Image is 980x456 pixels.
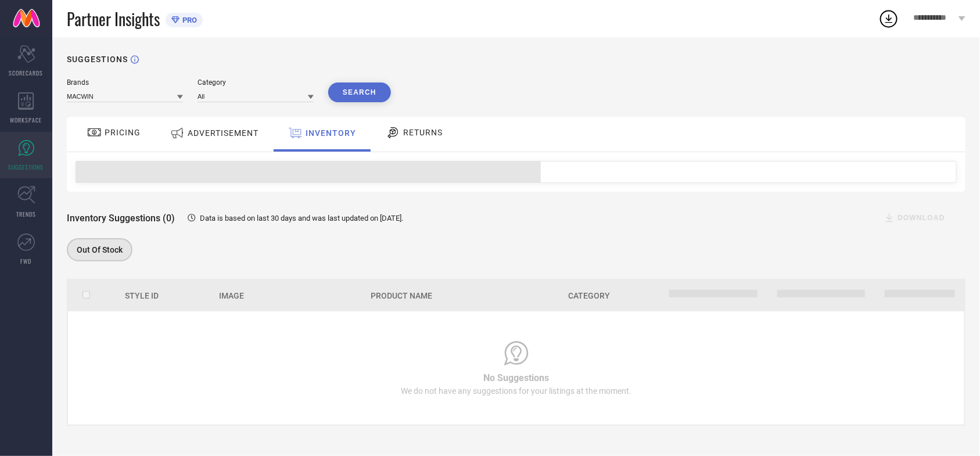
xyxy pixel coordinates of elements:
[10,116,42,124] span: WORKSPACE
[67,55,128,64] h1: SUGGESTIONS
[67,7,160,31] span: Partner Insights
[77,245,123,254] span: Out Of Stock
[403,128,443,137] span: RETURNS
[105,128,141,137] span: PRICING
[483,372,549,383] span: No Suggestions
[188,128,259,138] span: ADVERTISEMENT
[125,291,159,300] span: Style Id
[21,257,32,265] span: FWD
[198,78,314,87] div: Category
[16,210,36,218] span: TRENDS
[878,8,899,29] div: Open download list
[67,213,175,224] span: Inventory Suggestions (0)
[569,291,611,300] span: Category
[401,386,631,396] span: We do not have any suggestions for your listings at the moment.
[180,16,197,24] span: PRO
[200,214,403,222] span: Data is based on last 30 days and was last updated on [DATE] .
[371,291,433,300] span: Product Name
[9,163,44,171] span: SUGGESTIONS
[9,69,44,77] span: SCORECARDS
[67,78,183,87] div: Brands
[328,82,391,102] button: Search
[219,291,244,300] span: Image
[306,128,356,138] span: INVENTORY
